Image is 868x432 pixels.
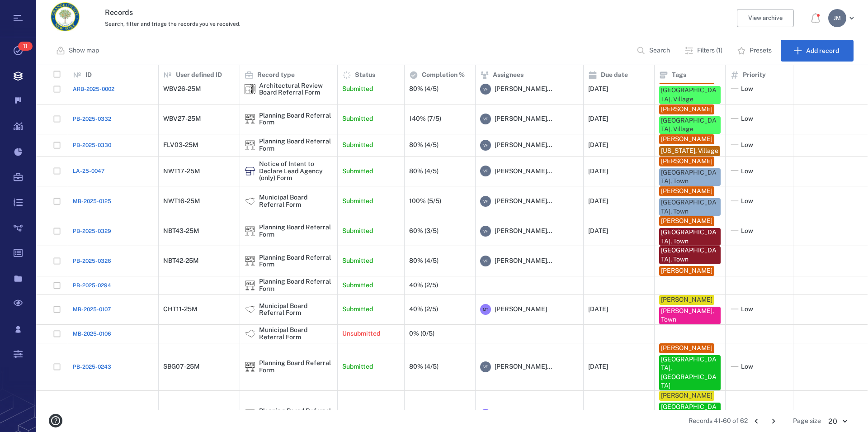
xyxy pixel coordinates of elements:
[409,115,441,122] div: 140% (7/5)
[245,196,255,207] img: icon Municipal Board Referral Form
[661,307,719,324] div: [PERSON_NAME], Town
[743,71,766,80] p: Priority
[245,196,255,207] div: Municipal Board Referral Form
[495,362,552,371] span: [PERSON_NAME]...
[601,71,628,80] p: Due date
[245,84,255,95] div: Architectural Review Board Referral Form
[355,71,375,80] p: Status
[409,85,439,92] div: 80% (4/5)
[342,141,373,150] p: Submitted
[741,85,753,94] span: Low
[480,166,491,176] div: V F
[73,363,111,371] span: PB-2025-0243
[45,410,66,431] button: help
[409,282,438,289] div: 40% (2/5)
[422,71,465,80] p: Completion %
[259,161,333,181] div: Notice of Intent to Declare Lead Agency (only) Form
[245,409,255,420] img: icon Planning Board Referral Form
[661,187,712,196] div: [PERSON_NAME]
[741,197,753,206] span: Low
[588,168,608,175] div: [DATE]
[259,194,333,208] div: Municipal Board Referral Form
[409,306,438,313] div: 40% (2/5)
[245,140,255,151] div: Planning Board Referral Form
[748,414,782,428] nav: pagination navigation
[73,330,111,338] a: MB-2025-0106
[245,256,255,266] img: icon Planning Board Referral Form
[342,227,373,236] p: Submitted
[73,257,111,265] a: PB-2025-0326
[828,9,857,27] button: JM
[259,254,333,268] div: Planning Board Referral Form
[495,167,552,176] span: [PERSON_NAME]...
[821,416,854,427] div: 20
[51,2,80,34] a: Go home
[741,362,753,371] span: Low
[342,114,373,123] p: Submitted
[741,227,753,236] span: Low
[163,257,199,264] div: NBT42-25M
[661,295,712,304] div: [PERSON_NAME]
[661,135,712,144] div: [PERSON_NAME]
[588,142,608,148] div: [DATE]
[661,147,718,156] div: [US_STATE], Village
[245,328,255,339] div: Municipal Board Referral Form
[766,414,781,428] button: Go to next page
[259,327,333,341] div: Municipal Board Referral Form
[163,306,198,313] div: CHT11-25M
[631,40,677,62] button: Search
[480,84,491,95] div: V F
[750,46,772,55] p: Presets
[245,140,255,151] img: icon Planning Board Referral Form
[163,168,200,175] div: NWT17-25M
[259,278,333,292] div: Planning Board Referral Form
[105,7,598,18] h3: Records
[73,197,111,205] a: MB-2025-0125
[73,167,104,175] span: LA-25-0047
[588,306,608,313] div: [DATE]
[163,198,200,204] div: NWT16-25M
[661,228,719,246] div: [GEOGRAPHIC_DATA], Town
[749,414,764,428] button: Go to previous page
[480,361,491,372] div: V F
[409,142,439,148] div: 80% (4/5)
[257,71,295,80] p: Record type
[480,304,491,315] div: M T
[245,304,255,315] img: icon Municipal Board Referral Form
[245,256,255,266] div: Planning Board Referral Form
[480,114,491,124] div: V F
[495,114,552,123] span: [PERSON_NAME]...
[73,305,111,313] a: MB-2025-0107
[245,166,255,176] div: Notice of Intent to Declare Lead Agency (only) Form
[661,157,712,166] div: [PERSON_NAME]
[342,362,373,371] p: Submitted
[73,227,111,235] a: PB-2025-0329
[342,281,373,290] p: Submitted
[697,46,722,55] p: Filters (1)
[245,226,255,237] img: icon Planning Board Referral Form
[741,114,753,123] span: Low
[741,141,753,150] span: Low
[409,257,439,264] div: 80% (4/5)
[259,224,333,238] div: Planning Board Referral Form
[245,361,255,372] img: icon Planning Board Referral Form
[245,409,255,420] div: Planning Board Referral Form
[73,115,111,123] a: PB-2025-0332
[342,305,373,314] p: Submitted
[342,167,373,176] p: Submitted
[409,363,439,370] div: 80% (4/5)
[73,281,111,290] a: PB-2025-0294
[480,196,491,207] div: V F
[105,21,241,27] span: Search, filter and triage the records you've received.
[73,141,111,149] a: PB-2025-0330
[245,361,255,372] div: Planning Board Referral Form
[781,40,854,62] button: Add record
[245,280,255,291] div: Planning Board Referral Form
[176,71,222,80] p: User defined ID
[342,256,373,266] p: Submitted
[588,85,608,92] div: [DATE]
[259,408,333,422] div: Planning Board Referral Form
